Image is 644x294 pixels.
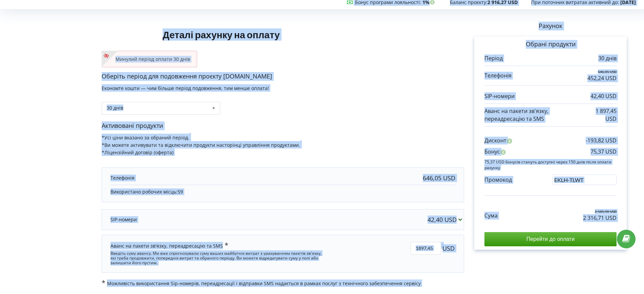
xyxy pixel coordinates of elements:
p: Обрані продукти [484,40,617,49]
p: 646,05 USD [587,69,617,74]
p: Оберіть період для подовження проєкту [DOMAIN_NAME] [102,72,464,81]
h1: Деталі рахунку на оплату [102,18,341,51]
div: Аванс на пакети зв'язку, переадресацію та SMS [110,242,228,249]
p: Бонус [484,148,500,156]
p: Промокод [484,176,512,184]
p: 42,40 USD [590,92,617,100]
p: 30 днів [598,54,617,62]
p: Рахунок [464,22,637,30]
span: *Ви можете активувати та відключити продукти на [102,142,300,148]
a: Ліцензійний договір (оферта) [104,149,173,156]
input: Введіть промокод [552,175,617,185]
p: 75,37 USD бонусів стануть доступні через 150 днів після оплати рахунку [484,159,617,171]
div: Введіть суму авансу. Ми вже спрогнозували суму ваших майбутніх витрат з урахуванням пакетів зв'яз... [110,249,323,266]
p: Телефонія [110,175,134,181]
div: 646,05 USD [423,175,455,181]
p: Активовані продукти [102,121,464,130]
p: SIP-номери [484,92,515,100]
p: Сума [484,212,498,220]
input: Перейти до оплати [484,232,617,246]
div: 30 днів [107,106,123,110]
span: Економте кошти — чим більше період подовження, тим менше оплата! [102,85,269,91]
p: Минулий період оплати 30 днів [109,56,190,63]
a: сторінці управління продуктами. [222,142,300,148]
span: USD [442,242,455,255]
p: -193,82 USD [586,137,617,144]
p: 452,24 USD [587,74,617,82]
p: Дисконт [484,137,506,144]
p: Використано робочих місць: [110,188,455,195]
div: 42,40 USD [428,216,465,223]
p: 75,37 USD [590,148,617,156]
span: *Усі ціни вказано за обраний період. [102,134,189,141]
p: Аванс на пакети зв'язку, переадресацію та SMS [484,107,589,123]
p: Можливість використання Sip-номерів, переадресації і відправки SMS надається в рамках послуг з те... [102,279,464,287]
p: SIP-номери [110,216,137,223]
p: 2 316,71 USD [583,214,617,222]
p: 1 897,45 USD [589,107,617,123]
p: 2 585,90 USD [583,209,617,214]
span: 59 [178,188,183,195]
p: Період [484,54,503,62]
p: Телефонія [484,72,512,80]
